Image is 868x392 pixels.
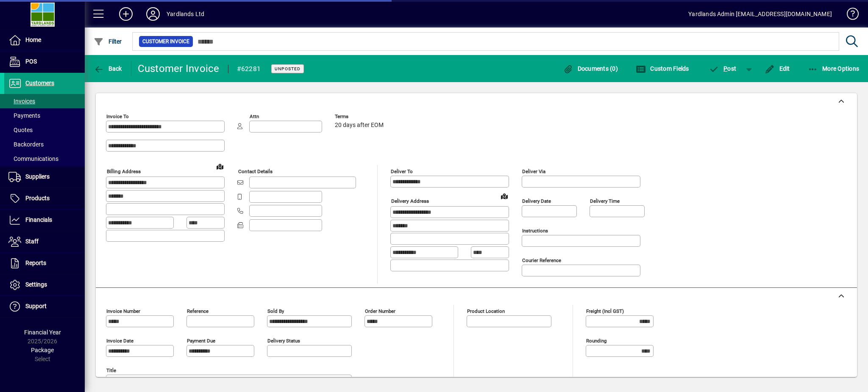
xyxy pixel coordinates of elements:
[25,36,41,43] span: Home
[634,61,691,76] button: Custom Fields
[4,94,85,108] a: Invoices
[24,329,61,336] span: Financial Year
[4,123,85,137] a: Quotes
[25,281,47,288] span: Settings
[94,65,122,72] span: Back
[4,51,85,72] a: POS
[391,168,413,174] mat-label: Deliver To
[25,80,54,86] span: Customers
[25,58,37,65] span: POS
[4,152,85,166] a: Communications
[85,61,131,76] app-page-header-button: Back
[25,303,47,309] span: Support
[106,308,140,314] mat-label: Invoice number
[138,62,220,75] div: Customer Invoice
[4,188,85,209] a: Products
[4,108,85,123] a: Payments
[187,308,209,314] mat-label: Reference
[586,338,606,344] mat-label: Rounding
[31,347,54,353] span: Package
[4,231,85,252] a: Staff
[467,308,505,314] mat-label: Product location
[709,65,737,72] span: ost
[167,7,204,21] div: Yardlands Ltd
[365,308,395,314] mat-label: Order number
[522,198,551,204] mat-label: Delivery date
[267,338,300,344] mat-label: Delivery status
[762,61,792,76] button: Edit
[765,65,790,72] span: Edit
[8,141,44,148] span: Backorders
[705,61,741,76] button: Post
[586,308,624,314] mat-label: Freight (incl GST)
[4,210,85,231] a: Financials
[4,166,85,188] a: Suppliers
[92,61,124,76] button: Back
[25,195,50,202] span: Products
[335,114,386,119] span: Terms
[498,189,511,203] a: View on map
[563,65,618,72] span: Documents (0)
[250,113,259,119] mat-label: Attn
[808,65,860,72] span: More Options
[636,65,689,72] span: Custom Fields
[275,66,300,72] span: Unposted
[213,160,227,173] a: View on map
[4,253,85,274] a: Reports
[106,338,134,344] mat-label: Invoice date
[335,122,384,129] span: 20 days after EOM
[25,216,52,223] span: Financials
[561,61,620,76] button: Documents (0)
[4,296,85,317] a: Support
[106,113,129,119] mat-label: Invoice To
[522,168,545,174] mat-label: Deliver via
[25,259,46,266] span: Reports
[142,37,189,46] span: Customer Invoice
[8,127,33,133] span: Quotes
[25,238,39,245] span: Staff
[92,34,124,49] button: Filter
[723,65,727,72] span: P
[4,137,85,152] a: Backorders
[187,338,215,344] mat-label: Payment due
[8,98,35,105] span: Invoices
[806,61,862,76] button: More Options
[522,257,561,263] mat-label: Courier Reference
[237,62,261,76] div: #62281
[267,308,284,314] mat-label: Sold by
[112,6,139,22] button: Add
[590,198,620,204] mat-label: Delivery time
[840,2,857,29] a: Knowledge Base
[688,7,832,21] div: Yardlands Admin [EMAIL_ADDRESS][DOMAIN_NAME]
[4,274,85,295] a: Settings
[94,38,122,45] span: Filter
[106,367,116,373] mat-label: Title
[25,173,50,180] span: Suppliers
[522,228,548,234] mat-label: Instructions
[8,155,58,162] span: Communications
[8,112,40,119] span: Payments
[139,6,167,22] button: Profile
[4,30,85,51] a: Home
